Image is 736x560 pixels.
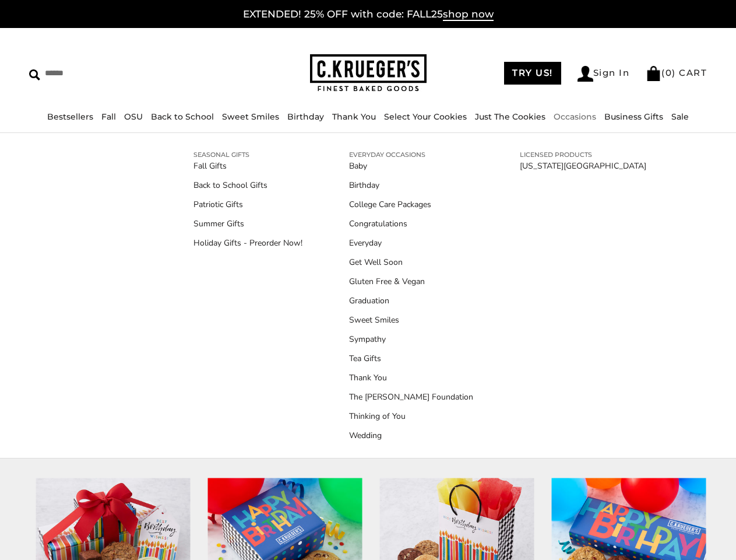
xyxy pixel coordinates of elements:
[349,237,473,249] a: Everyday
[349,256,473,268] a: Get Well Soon
[9,516,121,551] iframe: Sign Up via Text for Offers
[349,149,473,160] a: EVERYDAY OCCASIONS
[646,66,661,81] img: Bag
[384,111,467,122] a: Select Your Cookies
[554,111,596,122] a: Occasions
[665,67,672,78] span: 0
[349,275,473,288] a: Gluten Free & Vegan
[349,352,473,365] a: Tea Gifts
[151,111,214,122] a: Back to School
[29,69,40,80] img: Search
[332,111,376,122] a: Thank You
[193,218,302,230] a: Summer Gifts
[646,67,707,78] a: (0) CART
[520,160,646,172] a: [US_STATE][GEOGRAPHIC_DATA]
[47,111,93,122] a: Bestsellers
[577,66,593,82] img: Account
[193,237,302,249] a: Holiday Gifts - Preorder Now!
[287,111,324,122] a: Birthday
[193,179,302,191] a: Back to School Gifts
[193,160,302,172] a: Fall Gifts
[349,429,473,442] a: Wedding
[101,111,116,122] a: Fall
[349,410,473,422] a: Thinking of You
[349,198,473,211] a: College Care Packages
[193,149,302,160] a: SEASONAL GIFTS
[222,111,279,122] a: Sweet Smiles
[193,198,302,211] a: Patriotic Gifts
[604,111,663,122] a: Business Gifts
[577,66,630,82] a: Sign In
[671,111,689,122] a: Sale
[349,295,473,307] a: Graduation
[349,179,473,191] a: Birthday
[349,160,473,172] a: Baby
[310,54,427,92] img: C.KRUEGER'S
[475,111,545,122] a: Just The Cookies
[443,8,494,21] span: shop now
[349,218,473,230] a: Congratulations
[349,333,473,345] a: Sympathy
[243,8,494,21] a: EXTENDED! 25% OFF with code: FALL25shop now
[504,62,561,85] a: TRY US!
[349,314,473,326] a: Sweet Smiles
[29,64,184,82] input: Search
[124,111,143,122] a: OSU
[349,372,473,384] a: Thank You
[520,149,646,160] a: LICENSED PRODUCTS
[349,391,473,403] a: The [PERSON_NAME] Foundation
